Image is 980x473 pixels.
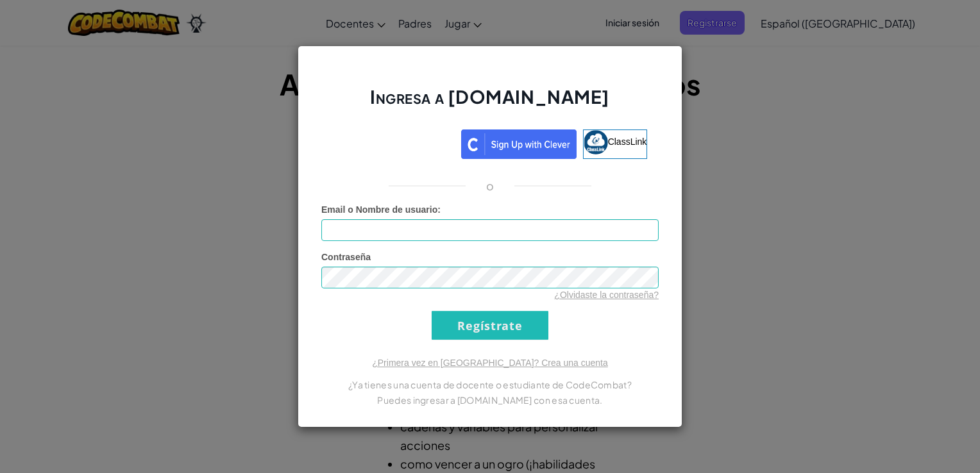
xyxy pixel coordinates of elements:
img: clever_sso_button@2x.png [461,129,577,159]
h2: Ingresa a [DOMAIN_NAME] [321,85,659,122]
span: ClassLink [608,137,647,147]
iframe: Botón de Acceder con Google [326,128,461,156]
p: o [486,178,494,194]
img: classlink-logo-small.png [584,130,608,154]
label: : [321,203,441,216]
span: Contraseña [321,252,371,262]
p: Puedes ingresar a [DOMAIN_NAME] con esa cuenta. [321,392,659,408]
span: Email o Nombre de usuario [321,204,437,215]
input: Regístrate [432,311,548,340]
a: ¿Olvidaste la contraseña? [554,290,659,300]
iframe: Diálogo de Acceder con Google [716,13,967,162]
a: ¿Primera vez en [GEOGRAPHIC_DATA]? Crea una cuenta [372,358,608,368]
p: ¿Ya tienes una cuenta de docente o estudiante de CodeCombat? [321,377,659,392]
